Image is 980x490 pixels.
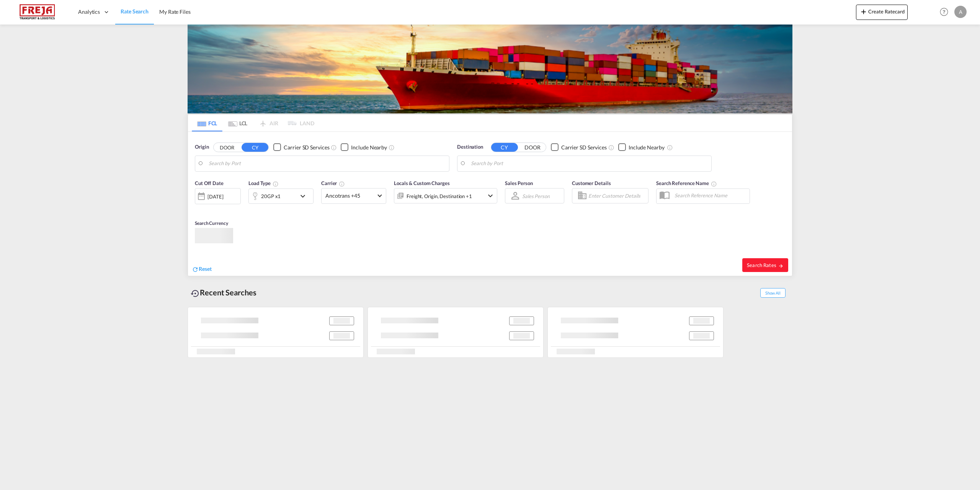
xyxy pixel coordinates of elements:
span: Cut Off Date [195,180,224,186]
button: Search Ratesicon-arrow-right [742,258,788,272]
div: Freight Origin Destination Factory Stuffing [407,191,472,202]
div: [DATE] [195,188,241,204]
span: Help [938,5,951,18]
span: Carrier [321,180,345,186]
md-checkbox: Checkbox No Ink [273,143,329,151]
span: Rate Search [121,8,149,15]
md-icon: Your search will be saved by the below given name [711,181,717,187]
div: Carrier SD Services [561,144,607,151]
span: Analytics [78,8,100,16]
md-datepicker: Select [195,203,201,214]
div: Freight Origin Destination Factory Stuffingicon-chevron-down [394,188,497,203]
md-icon: Unchecked: Search for CY (Container Yard) services for all selected carriers.Checked : Search for... [608,144,614,151]
md-icon: Unchecked: Ignores neighbouring ports when fetching rates.Checked : Includes neighbouring ports w... [389,144,395,151]
span: Show All [760,288,786,298]
div: 20GP x1 [261,191,281,202]
span: Search Reference Name [656,180,717,186]
md-icon: Unchecked: Search for CY (Container Yard) services for all selected carriers.Checked : Search for... [331,144,337,151]
span: Reset [199,265,212,272]
md-checkbox: Checkbox No Ink [341,143,387,151]
div: A [954,6,967,18]
span: Destination [457,143,483,151]
div: Include Nearby [629,144,665,151]
span: Customer Details [572,180,611,186]
div: icon-refreshReset [192,265,212,274]
div: Carrier SD Services [284,144,329,151]
span: Search Rates [747,262,784,268]
md-checkbox: Checkbox No Ink [551,143,607,151]
div: Recent Searches [188,284,260,301]
md-tab-item: LCL [222,115,253,131]
span: Search Currency [195,220,228,226]
div: Origin DOOR CY Checkbox No InkUnchecked: Search for CY (Container Yard) services for all selected... [188,132,792,276]
md-icon: icon-chevron-down [486,191,495,200]
button: CY [242,143,268,152]
md-icon: icon-arrow-right [778,263,784,269]
div: Include Nearby [351,144,387,151]
md-checkbox: Checkbox No Ink [618,143,665,151]
img: LCL+%26+FCL+BACKGROUND.png [188,25,792,113]
span: Origin [195,143,209,151]
span: My Rate Files [159,8,191,15]
img: 586607c025bf11f083711d99603023e7.png [11,3,63,21]
input: Search Reference Name [671,190,750,201]
md-icon: icon-refresh [192,266,199,273]
span: Ancotrans +45 [325,192,375,200]
input: Search by Port [471,158,707,169]
button: DOOR [519,143,546,152]
input: Search by Port [209,158,445,169]
md-tab-item: FCL [192,115,222,131]
button: icon-plus 400-fgCreate Ratecard [856,5,908,20]
md-icon: icon-backup-restore [191,289,200,298]
button: DOOR [214,143,240,152]
md-icon: Unchecked: Ignores neighbouring ports when fetching rates.Checked : Includes neighbouring ports w... [667,144,673,151]
md-pagination-wrapper: Use the left and right arrow keys to navigate between tabs [192,115,314,131]
md-icon: icon-plus 400-fg [859,7,868,16]
md-icon: icon-chevron-down [298,192,311,201]
span: Sales Person [505,180,533,186]
div: 20GP x1icon-chevron-down [248,188,314,204]
input: Enter Customer Details [588,190,646,202]
md-select: Sales Person [521,190,550,202]
button: CY [491,143,518,152]
div: [DATE] [207,193,223,200]
md-icon: The selected Trucker/Carrierwill be displayed in the rate results If the rates are from another f... [339,181,345,187]
span: Locals & Custom Charges [394,180,450,186]
div: Help [938,5,954,19]
md-icon: icon-information-outline [273,181,279,187]
span: Load Type [248,180,279,186]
